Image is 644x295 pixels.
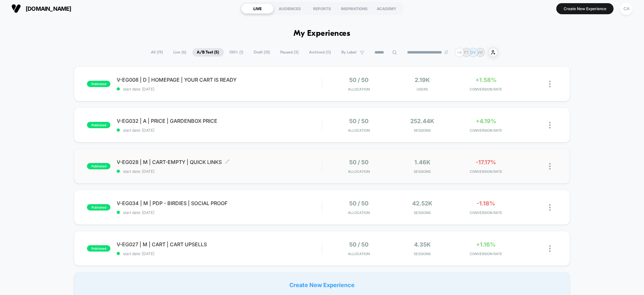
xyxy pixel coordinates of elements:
span: 50 / 50 [349,118,368,124]
div: REPORTS [306,3,338,14]
span: Sessions [392,210,453,215]
img: Visually logo [11,4,21,13]
div: INSPIRATIONS [338,3,370,14]
span: published [87,204,110,210]
img: close [549,204,551,211]
button: Create New Experience [556,3,614,14]
span: start date: [DATE] [117,128,322,133]
span: CONVERSION RATE [456,128,516,133]
span: By Label [342,50,357,55]
span: +1.16% [476,241,496,248]
span: Live ( 6 ) [169,48,191,57]
span: -17.17% [476,159,496,166]
span: Allocation [348,210,370,215]
span: published [87,245,110,252]
span: V-EG032 | A | PRICE | GARDENBOX PRICE [117,118,322,124]
span: [DOMAIN_NAME] [26,5,71,12]
span: published [87,81,110,87]
span: 4.35k [414,241,431,248]
span: Paused ( 3 ) [276,48,304,57]
img: close [549,245,551,252]
span: published [87,122,110,128]
button: [DOMAIN_NAME] [9,3,73,14]
span: All ( 19 ) [146,48,168,57]
p: JW [477,50,483,55]
div: LIVE [241,3,274,14]
img: close [549,81,551,87]
span: 252.44k [411,118,435,124]
span: +1.58% [475,77,497,83]
span: CONVERSION RATE [456,169,516,174]
p: PT [464,50,469,55]
span: Sessions [392,252,453,256]
span: Sessions [392,169,453,174]
span: Allocation [348,87,370,91]
span: 50 / 50 [349,241,368,248]
span: Allocation [348,169,370,174]
span: V-EG028 | M | CART-EMPTY | QUICK LINKS [117,159,322,165]
span: -1.18% [477,200,495,207]
span: CONVERSION RATE [456,210,516,215]
span: start date: [DATE] [117,210,322,215]
span: 2.19k [415,77,430,83]
span: published [87,163,110,169]
span: 100% ( 1 ) [225,48,248,57]
span: +4.19% [476,118,496,124]
p: DV [471,50,476,55]
span: Archived ( 11 ) [305,48,336,57]
span: 50 / 50 [349,200,368,207]
span: start date: [DATE] [117,87,322,91]
img: end [444,50,448,54]
div: AUDIENCES [274,3,306,14]
span: CONVERSION RATE [456,252,516,256]
span: Allocation [348,128,370,133]
span: Sessions [392,128,453,133]
span: Allocation [348,252,370,256]
span: V-EG008 | D | HOMEPAGE | YOUR CART IS READY [117,77,322,83]
span: 1.46k [414,159,430,166]
span: start date: [DATE] [117,169,322,174]
img: close [549,122,551,129]
img: close [549,163,551,170]
div: + 4 [455,48,464,57]
h1: My Experiences [294,29,350,38]
span: Users [392,87,453,91]
span: V-EG034 | M | PDP - BIRDIES | SOCIAL PROOF [117,200,322,206]
span: CONVERSION RATE [456,87,516,91]
span: 50 / 50 [349,77,368,83]
span: 42.52k [412,200,433,207]
span: start date: [DATE] [117,251,322,256]
span: Draft ( 10 ) [249,48,275,57]
button: CA [618,2,635,15]
span: V-EG027 | M | CART | CART UPSELLS [117,241,322,248]
span: A/B Test ( 5 ) [192,48,224,57]
div: ACADEMY [370,3,403,14]
div: CA [620,3,633,15]
span: 50 / 50 [349,159,368,166]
